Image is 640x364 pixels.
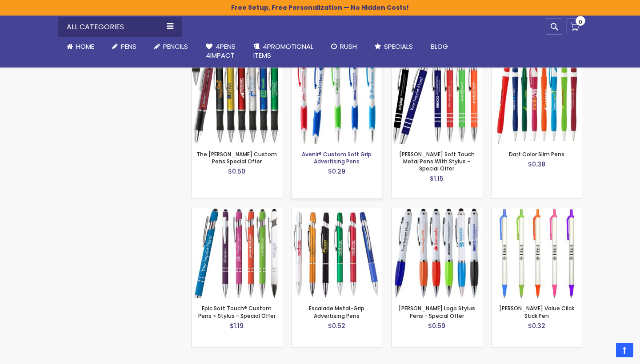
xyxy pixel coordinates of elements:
[309,305,364,319] a: Escalade Metal-Grip Advertising Pens
[192,54,282,144] img: The Barton Custom Pens Special Offer
[392,208,482,215] a: Kimberly Logo Stylus Pens - Special Offer
[58,17,182,37] div: All Categories
[328,321,345,330] span: $0.52
[206,42,236,60] span: 4Pens 4impact
[430,174,444,183] span: $1.15
[492,208,582,215] a: Orlando Bright Value Click Stick Pen
[163,42,188,51] span: Pencils
[340,42,357,51] span: Rush
[492,208,582,298] img: Orlando Bright Value Click Stick Pen
[197,37,244,66] a: 4Pens4impact
[244,37,322,66] a: 4PROMOTIONALITEMS
[428,321,445,330] span: $0.59
[198,305,276,319] a: Epic Soft Touch® Custom Pens + Stylus - Special Offer
[366,37,422,56] a: Specials
[399,150,475,172] a: [PERSON_NAME] Soft Touch Metal Pens With Stylus - Special Offer
[253,42,313,60] span: 4PROMOTIONAL ITEMS
[76,42,94,51] span: Home
[499,305,574,319] a: [PERSON_NAME] Value Click Stick Pen
[322,37,366,56] a: Rush
[292,208,382,298] img: Escalade Metal-Grip Advertising Pens
[392,54,482,144] img: Celeste Soft Touch Metal Pens With Stylus - Special Offer
[121,42,136,51] span: Pens
[145,37,197,56] a: Pencils
[422,37,457,56] a: Blog
[302,150,372,165] a: Avenir® Custom Soft Grip Advertising Pens
[328,167,345,176] span: $0.29
[392,208,482,298] img: Kimberly Logo Stylus Pens - Special Offer
[292,208,382,215] a: Escalade Metal-Grip Advertising Pens
[431,42,448,51] span: Blog
[616,343,633,357] a: Top
[196,150,277,165] a: The [PERSON_NAME] Custom Pens Special Offer
[528,321,545,330] span: $0.32
[192,208,282,215] a: Epic Soft Touch® Custom Pens + Stylus - Special Offer
[228,167,245,176] span: $0.50
[528,160,545,169] span: $0.38
[399,305,475,319] a: [PERSON_NAME] Logo Stylus Pens - Special Offer
[579,18,582,26] span: 0
[509,150,564,158] a: Dart Color Slim Pens
[103,37,145,56] a: Pens
[492,54,582,144] img: Dart Color slim Pens
[192,208,282,298] img: Epic Soft Touch® Custom Pens + Stylus - Special Offer
[567,19,582,34] a: 0
[292,54,382,144] img: Avenir® Custom Soft Grip Advertising Pens
[58,37,103,56] a: Home
[230,321,244,330] span: $1.19
[384,42,413,51] span: Specials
